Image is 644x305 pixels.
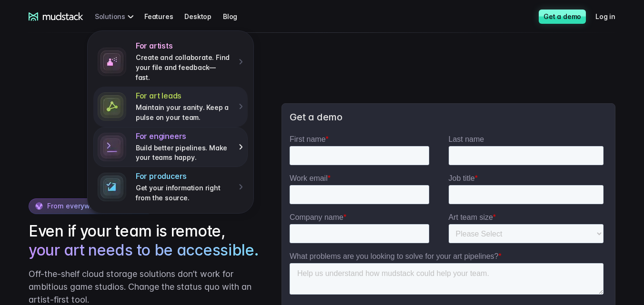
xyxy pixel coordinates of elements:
[93,167,248,207] a: For producersGet your information right from the source.
[93,37,248,87] a: For artistsCreate and collaborate. Find your file and feedback— fast.
[93,127,248,167] a: For engineersBuild better pipelines. Make your teams happy.
[136,183,232,203] p: Get your information right from the source.
[136,131,232,141] h4: For engineers
[539,10,586,24] a: Get a demo
[223,8,249,25] a: Blog
[136,91,232,101] h4: For art leads
[29,12,83,21] a: mudstack logo
[136,171,232,181] h4: For producers
[95,8,137,25] div: Solutions
[29,222,262,260] h2: Even if your team is remote,
[98,92,126,121] img: connected dots icon
[136,41,232,51] h4: For artists
[29,241,258,260] span: your art needs to be accessible.
[136,103,232,122] p: Maintain your sanity. Keep a pulse on your team.
[290,111,607,123] h3: Get a demo
[93,87,248,127] a: For art leadsMaintain your sanity. Keep a pulse on your team.
[136,53,232,82] p: Create and collaborate. Find your file and feedback— fast.
[184,8,223,25] a: Desktop
[595,8,627,25] a: Log in
[98,133,126,161] img: stylized terminal icon
[98,48,126,76] img: spray paint icon
[98,173,126,201] img: stylized terminal icon
[144,8,184,25] a: Features
[136,143,232,163] p: Build better pipelines. Make your teams happy.
[47,202,149,210] span: From everywhere. At any time.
